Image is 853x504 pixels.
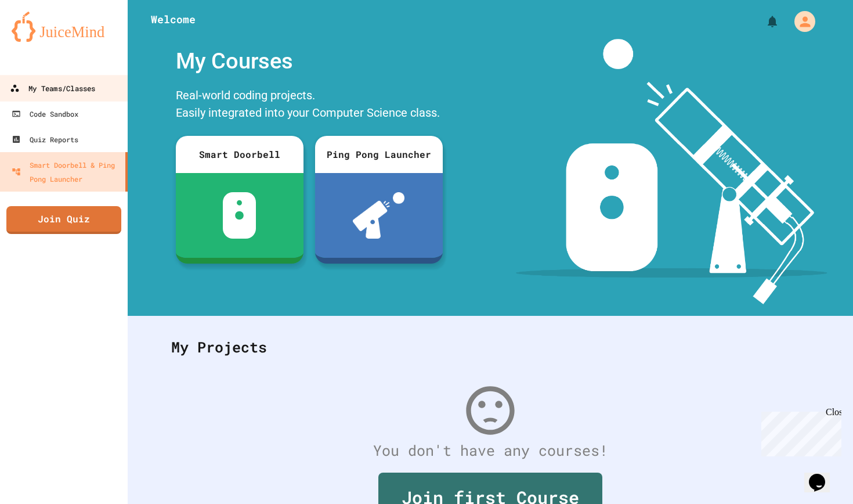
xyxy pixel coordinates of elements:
[12,107,78,121] div: Code Sandbox
[170,39,449,84] div: My Courses
[744,12,782,31] div: My Notifications
[12,12,116,42] img: logo-orange.svg
[782,8,818,35] div: My Account
[176,136,303,173] div: Smart Doorbell
[10,81,95,96] div: My Teams/Classes
[315,136,443,173] div: Ping Pong Launcher
[804,458,841,492] iframe: chat widget
[160,440,821,462] div: You don't have any courses!
[223,192,256,239] img: sdb-white.svg
[757,407,841,456] iframe: chat widget
[353,192,404,239] img: ppl-with-ball.png
[6,206,121,234] a: Join Quiz
[5,5,80,74] div: Chat with us now!Close
[516,39,827,304] img: banner-image-my-projects.png
[12,158,121,186] div: Smart Doorbell & Ping Pong Launcher
[170,84,449,127] div: Real-world coding projects. Easily integrated into your Computer Science class.
[12,132,78,146] div: Quiz Reports
[160,325,821,370] div: My Projects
